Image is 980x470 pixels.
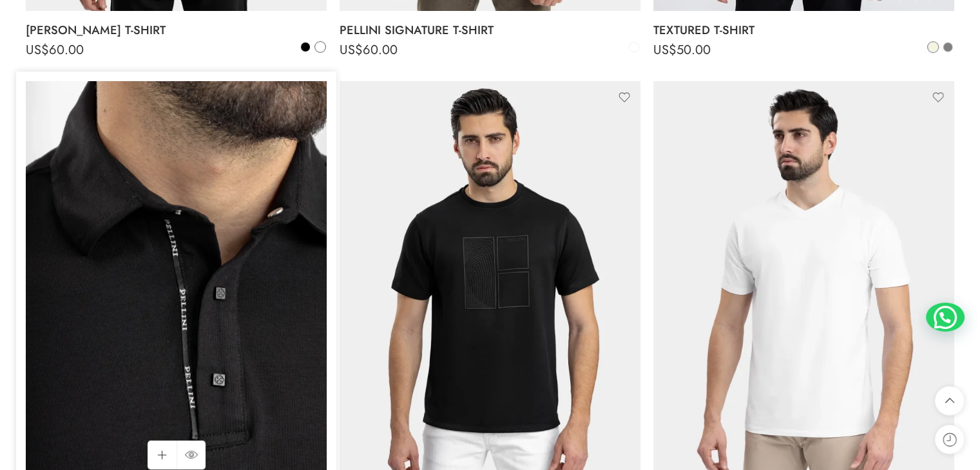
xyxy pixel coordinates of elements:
[653,17,954,43] a: TEXTURED T-SHIRT
[148,440,177,469] a: Select options for “ICONIC BUTTONS POLO”
[300,41,311,53] a: Black
[942,41,954,53] a: Grey
[26,41,84,59] bdi: 60.00
[927,41,939,53] a: Beige
[628,41,640,53] a: White
[653,41,711,59] bdi: 50.00
[26,17,327,43] a: [PERSON_NAME] T-SHIRT
[340,41,398,59] bdi: 60.00
[314,41,326,53] a: White
[26,41,49,59] span: US$
[340,17,640,43] a: PELLINI SIGNATURE T-SHIRT
[340,41,363,59] span: US$
[653,41,677,59] span: US$
[177,440,206,469] a: QUICK SHOP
